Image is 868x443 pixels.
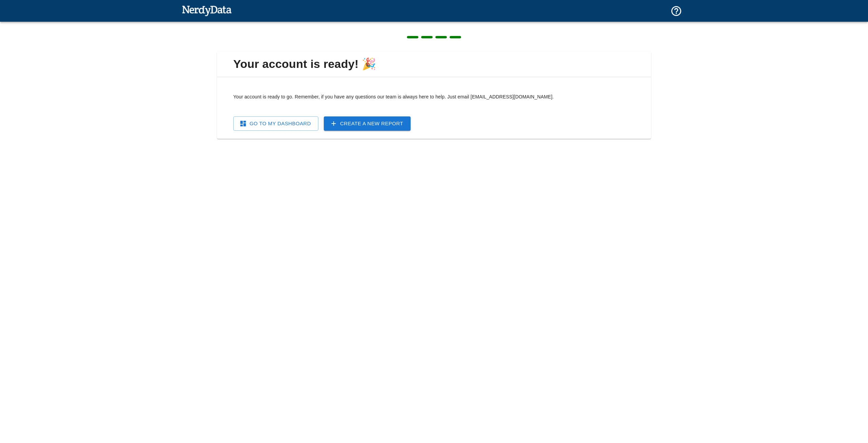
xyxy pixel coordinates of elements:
img: NerdyData.com [182,4,232,17]
p: Your account is ready to go. Remember, if you have any questions our team is always here to help.... [233,93,635,100]
a: Create a New Report [324,116,411,131]
button: Support and Documentation [666,1,686,21]
span: Your account is ready! 🎉 [222,57,646,71]
a: Go To My Dashboard [233,116,318,131]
